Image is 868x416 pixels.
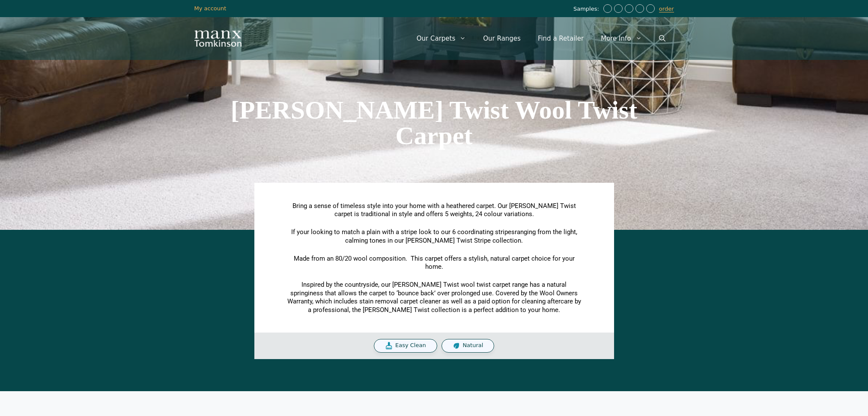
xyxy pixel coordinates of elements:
[408,26,475,51] a: Our Carpets
[474,26,529,51] a: Our Ranges
[408,26,674,51] nav: Primary
[194,97,674,149] h1: [PERSON_NAME] Twist Wool Twist Carpet
[659,6,674,12] a: order
[529,26,592,51] a: Find a Retailer
[650,26,674,51] a: Open Search Bar
[286,228,582,245] p: If your looking to match a plain with a stripe look to our 6 coordinating stripes
[592,26,650,51] a: More Info
[286,255,582,271] p: Made from an 80/20 wool composition. This carpet offers a stylish, natural carpet choice for your...
[345,228,577,244] span: ranging from the light, calming tones in our [PERSON_NAME] Twist Stripe collection.
[462,342,483,349] span: Natural
[194,30,242,47] img: Manx Tomkinson
[286,281,582,314] p: Inspired by the countryside, our [PERSON_NAME] Twist wool twist carpet range has a natural spring...
[573,6,601,13] span: Samples:
[194,5,227,12] a: My account
[286,202,582,219] p: Bring a sense of timeless style into your home with a heathered carpet. Our [PERSON_NAME] Twist c...
[395,342,426,349] span: Easy Clean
